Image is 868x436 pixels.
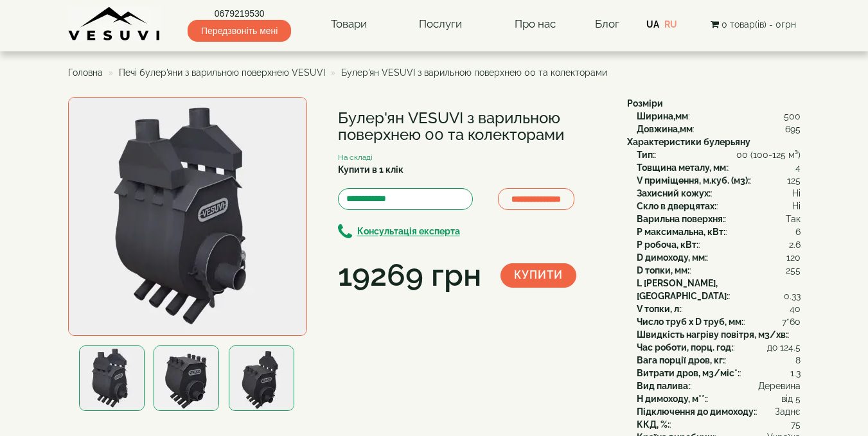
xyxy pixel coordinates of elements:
[795,161,801,174] span: 4
[637,392,801,405] div: :
[637,161,801,174] div: :
[637,368,740,378] b: Витрати дров, м3/міс*:
[637,304,681,314] b: V топки, л:
[792,200,801,213] span: Ні
[784,290,801,302] span: 0.33
[795,354,801,367] span: 8
[637,406,756,417] b: Підключення до димоходу:
[68,6,161,42] img: content
[627,98,663,109] b: Розміри
[637,150,655,160] b: Тип:
[188,20,291,42] span: Передзвоніть мені
[795,225,801,238] span: 6
[785,123,801,135] span: 695
[229,345,294,411] img: Булер'ян VESUVI з варильною поверхнею 00 та колекторами
[79,345,145,411] img: Булер'ян VESUVI з варильною поверхнею 00 та колекторами
[637,225,801,238] div: :
[637,124,693,134] b: Довжина,мм
[767,341,788,354] span: до 12
[637,355,725,365] b: Вага порції дров, кг:
[68,67,103,78] a: Головна
[637,201,716,211] b: Скло в дверцятах:
[338,254,481,297] div: 19269 грн
[784,110,801,123] span: 500
[188,7,291,20] a: 0679219530
[637,341,801,354] div: :
[637,238,801,251] div: :
[707,17,800,31] button: 0 товар(ів) - 0грн
[627,137,750,147] b: Характеристики булерьяну
[637,418,801,431] div: :
[646,19,659,30] a: UA
[637,367,801,379] div: :
[790,302,801,315] span: 40
[637,240,698,250] b: P робоча, кВт:
[788,341,801,354] span: 4.5
[595,17,619,30] a: Блог
[637,277,801,302] div: :
[637,111,688,121] b: Ширина,мм
[637,379,801,392] div: :
[338,110,608,144] h1: Булер'ян VESUVI з варильною поверхнею 00 та колекторами
[637,394,707,404] b: H димоходу, м**:
[637,405,801,418] div: :
[502,10,569,39] a: Про нас
[637,419,669,430] b: ККД, %:
[637,252,707,263] b: D димоходу, мм:
[664,19,677,30] a: RU
[637,381,690,391] b: Вид палива:
[736,148,801,161] span: 00 (100-125 м³)
[338,163,403,176] label: Купити в 1 клік
[786,213,801,225] span: Так
[786,264,801,277] span: 255
[786,251,801,264] span: 120
[637,342,733,353] b: Час роботи, порц. год:
[637,200,801,213] div: :
[119,67,325,78] a: Печі булер'яни з варильною поверхнею VESUVI
[637,214,725,224] b: Варильна поверхня:
[722,19,796,30] span: 0 товар(ів) - 0грн
[637,354,801,367] div: :
[637,213,801,225] div: :
[341,67,607,78] span: Булер'ян VESUVI з варильною поверхнею 00 та колекторами
[637,188,711,198] b: Захисний кожух:
[637,110,801,123] div: :
[637,317,743,327] b: Число труб x D труб, мм:
[775,405,801,418] span: Заднє
[637,302,801,315] div: :
[318,10,380,39] a: Товари
[789,238,801,251] span: 2.6
[637,175,750,186] b: V приміщення, м.куб. (м3):
[637,227,725,237] b: P максимальна, кВт:
[637,328,801,341] div: :
[68,97,307,336] img: Булер'ян VESUVI з варильною поверхнею 00 та колекторами
[500,263,576,288] button: Купити
[790,367,801,379] span: 1.3
[637,187,801,200] div: :
[637,265,689,275] b: D топки, мм:
[637,264,801,277] div: :
[637,148,801,161] div: :
[758,379,801,392] span: Деревина
[338,153,373,162] small: На складі
[787,174,801,187] span: 125
[791,418,801,431] span: 75
[637,278,729,301] b: L [PERSON_NAME], [GEOGRAPHIC_DATA]:
[637,123,801,135] div: :
[406,10,475,39] a: Послуги
[781,392,801,405] span: від 5
[637,315,801,328] div: :
[637,174,801,187] div: :
[154,345,219,411] img: Булер'ян VESUVI з варильною поверхнею 00 та колекторами
[637,329,788,340] b: Швидкість нагріву повітря, м3/хв:
[792,187,801,200] span: Ні
[357,227,460,237] b: Консультація експерта
[637,162,728,173] b: Товщина металу, мм:
[637,251,801,264] div: :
